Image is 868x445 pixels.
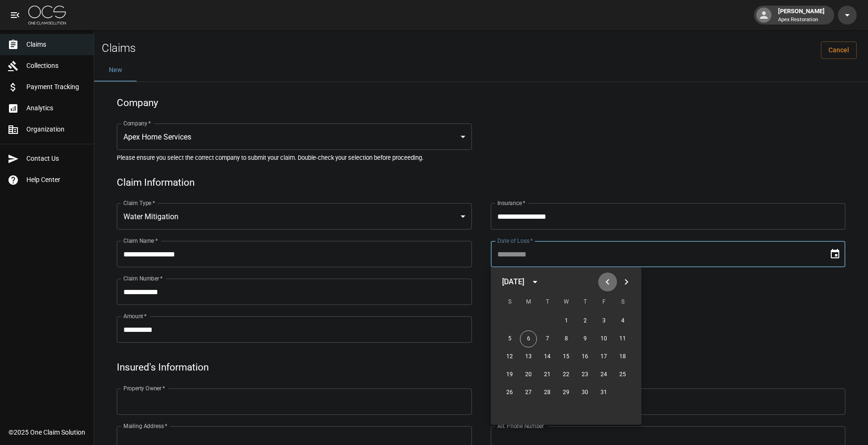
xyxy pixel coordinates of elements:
[520,384,537,401] button: 27
[614,293,631,312] span: Saturday
[558,330,575,347] button: 8
[539,366,556,383] button: 21
[520,366,537,383] button: 20
[558,366,575,383] button: 22
[26,61,86,71] span: Collections
[558,313,575,330] button: 1
[123,312,147,320] label: Amount
[28,6,66,25] img: ocs-logo-white-transparent.png
[778,16,825,24] p: Apex Restoration
[520,293,537,312] span: Monday
[617,272,636,291] button: Next month
[614,366,631,383] button: 25
[117,203,472,230] div: Water Mitigation
[501,293,518,312] span: Sunday
[826,245,844,264] button: Choose date
[576,330,593,347] button: 9
[26,82,86,92] span: Payment Tracking
[614,313,631,330] button: 4
[539,330,556,347] button: 7
[576,293,593,312] span: Thursday
[123,237,158,245] label: Claim Name
[26,154,86,164] span: Contact Us
[558,293,575,312] span: Wednesday
[576,313,593,330] button: 2
[6,6,24,25] button: open drawer
[497,199,525,207] label: Insurance
[123,422,167,430] label: Mailing Address
[520,330,537,347] button: 6
[497,237,533,245] label: Date of Loss
[598,272,617,291] button: Previous month
[123,199,155,207] label: Claim Type
[102,41,136,55] h2: Claims
[26,124,86,134] span: Organization
[595,330,612,347] button: 10
[26,103,86,113] span: Analytics
[123,119,151,127] label: Company
[26,175,86,185] span: Help Center
[527,274,543,290] button: calendar view is open, switch to year view
[123,274,162,282] label: Claim Number
[774,7,828,24] div: [PERSON_NAME]
[595,384,612,401] button: 31
[576,348,593,365] button: 16
[614,348,631,365] button: 18
[614,330,631,347] button: 11
[94,59,137,82] button: New
[558,348,575,365] button: 15
[576,384,593,401] button: 30
[595,313,612,330] button: 3
[576,366,593,383] button: 23
[539,348,556,365] button: 14
[595,348,612,365] button: 17
[539,293,556,312] span: Tuesday
[502,276,524,288] div: [DATE]
[8,428,85,437] div: © 2025 One Claim Solution
[94,59,868,82] div: dynamic tabs
[595,293,612,312] span: Friday
[501,384,518,401] button: 26
[501,366,518,383] button: 19
[117,154,845,162] h5: Please ensure you select the correct company to submit your claim. Double-check your selection be...
[501,330,518,347] button: 5
[821,41,857,59] a: Cancel
[595,366,612,383] button: 24
[520,348,537,365] button: 13
[497,422,544,430] label: Alt. Phone Number
[539,384,556,401] button: 28
[501,348,518,365] button: 12
[26,40,86,49] span: Claims
[123,384,165,392] label: Property Owner
[117,124,472,150] div: Apex Home Services
[558,384,575,401] button: 29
